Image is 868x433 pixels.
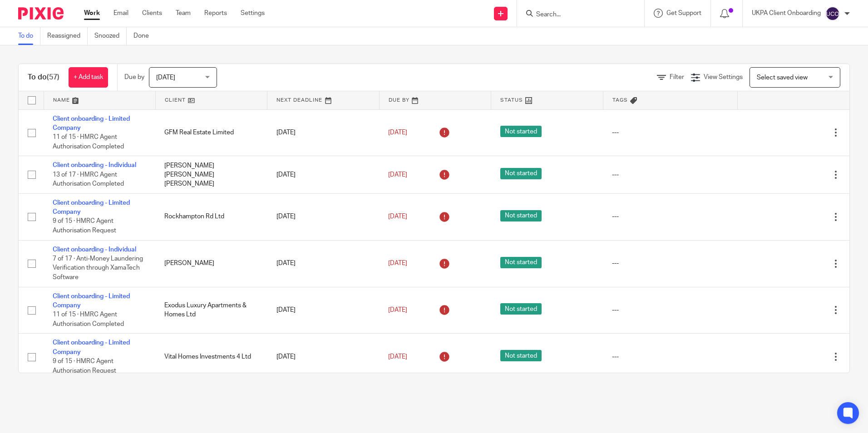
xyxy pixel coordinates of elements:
td: [PERSON_NAME] [PERSON_NAME] [PERSON_NAME] [155,156,267,193]
span: [DATE] [156,74,175,81]
div: --- [612,305,728,315]
a: Done [133,27,156,45]
a: Team [176,9,191,18]
h1: To do [28,73,59,82]
a: Client onboarding - Individual [53,162,136,168]
a: Snoozed [94,27,127,45]
td: [DATE] [267,193,379,240]
a: Reports [204,9,227,18]
span: [DATE] [388,354,407,360]
span: 7 of 17 · Anti-Money Laundering Verification through XamaTech Software [53,256,143,280]
td: [DATE] [267,240,379,287]
span: Filter [670,74,684,80]
a: Clients [142,9,162,18]
a: Client onboarding - Limited Company [53,293,130,309]
td: [DATE] [267,156,379,193]
img: svg%3E [825,6,840,21]
p: Due by [124,73,144,82]
img: Pixie [18,7,64,20]
a: Client onboarding - Limited Company [53,116,130,131]
td: [DATE] [267,287,379,334]
div: --- [612,212,728,221]
a: + Add task [69,67,108,88]
span: [DATE] [388,172,407,178]
div: --- [612,128,728,137]
span: [DATE] [388,260,407,266]
span: Not started [500,350,542,361]
a: Client onboarding - Limited Company [53,340,130,355]
span: 9 of 15 · HMRC Agent Authorisation Request [53,218,116,234]
a: Work [84,9,100,18]
span: Not started [500,303,542,315]
p: UKPA Client Onboarding [752,9,821,18]
span: (57) [47,74,59,81]
span: View Settings [704,74,743,80]
span: Get Support [666,10,701,16]
td: GFM Real Estate Limited [155,109,267,156]
span: 13 of 17 · HMRC Agent Authorisation Completed [53,172,124,187]
td: [PERSON_NAME] [155,240,267,287]
input: Search [535,11,617,19]
span: Tags [612,98,628,103]
span: Not started [500,168,542,179]
td: Exodus Luxury Apartments & Homes Ltd [155,287,267,334]
div: --- [612,352,728,361]
td: [DATE] [267,334,379,380]
td: Rockhampton Rd Ltd [155,193,267,240]
td: Vital Homes Investments 4 Ltd [155,334,267,380]
div: --- [612,170,728,179]
span: Not started [500,257,542,268]
a: Client onboarding - Individual [53,246,136,253]
span: Select saved view [757,74,808,81]
div: --- [612,259,728,268]
a: To do [18,27,40,45]
span: Not started [500,126,542,137]
a: Client onboarding - Limited Company [53,200,130,215]
td: [DATE] [267,109,379,156]
a: Settings [241,9,265,18]
span: Not started [500,210,542,221]
span: [DATE] [388,307,407,313]
span: 11 of 15 · HMRC Agent Authorisation Completed [53,311,124,327]
a: Email [113,9,128,18]
span: [DATE] [388,129,407,136]
span: 11 of 15 · HMRC Agent Authorisation Completed [53,134,124,150]
a: Reassigned [47,27,88,45]
span: [DATE] [388,213,407,220]
span: 9 of 15 · HMRC Agent Authorisation Request [53,358,116,374]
